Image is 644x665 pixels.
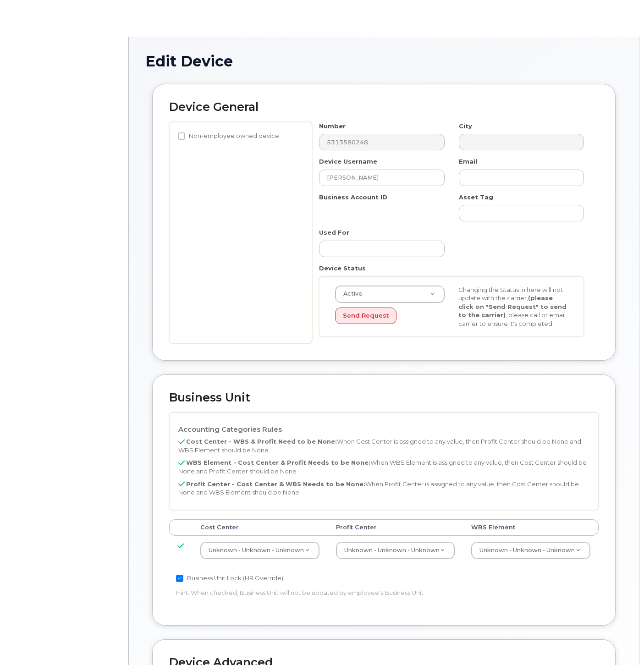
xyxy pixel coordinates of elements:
span: Unknown - Unknown - Unknown [209,547,304,554]
a: Unknown - Unknown - Unknown [472,542,590,559]
label: Business Unit Lock (HR Override) [176,573,283,584]
a: Active [336,286,444,302]
th: Profit Center [328,519,463,536]
span: Unknown - Unknown - Unknown [344,547,440,554]
b: WBS Element - Cost Center & Profit Needs to be None: [186,459,370,466]
p: When WBS Element is assigned to any value, then Cost Center should be None and Profit Center shou... [178,458,589,475]
span: Unknown - Unknown - Unknown [479,547,575,554]
a: Unknown - Unknown - Unknown [201,542,319,559]
button: Send Request [335,308,396,324]
label: Device Status [319,264,366,273]
label: Device Username [319,157,377,166]
h1: Edit Device [145,53,622,69]
h2: Device General [169,101,599,114]
h2: Business Unit [169,391,599,404]
label: Asset Tag [459,193,493,202]
b: Cost Center - WBS & Profit Need to be None: [186,438,337,445]
strong: (please click on "Send Request" to send to the carrier) [458,294,567,319]
label: Used For [319,228,349,237]
label: Number [319,122,346,131]
div: Changing the Status in here will not update with the carrier, , please call or email carrier to e... [451,286,575,328]
th: WBS Element [463,519,599,536]
label: Business Account ID [319,193,387,202]
label: Email [459,157,477,166]
b: Profit Center - Cost Center & WBS Needs to be None: [186,480,365,488]
p: When Profit Center is assigned to any value, then Cost Center should be None and WBS Element shou... [178,480,589,497]
input: Non-employee owned device [178,132,185,140]
p: Hint: When checked, Business Unit will not be updated by employee's Business Unit [176,588,448,597]
span: Active [338,290,363,298]
input: Business Unit Lock (HR Override) [176,575,183,582]
th: Cost Center [192,519,328,536]
p: When Cost Center is assigned to any value, then Profit Center should be None and WBS Element shou... [178,437,589,454]
label: City [459,122,472,131]
a: Unknown - Unknown - Unknown [336,542,455,559]
h4: Accounting Categories Rules [178,426,589,434]
label: Non-employee owned device [178,131,279,142]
